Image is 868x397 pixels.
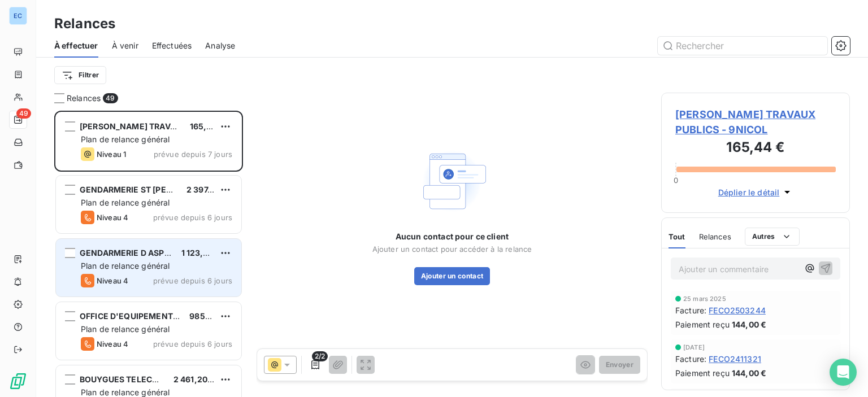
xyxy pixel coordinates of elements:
[181,248,222,258] span: 1 123,53 €
[669,232,685,241] span: Tout
[683,295,726,302] span: 25 mars 2025
[152,40,192,51] span: Effectuées
[97,150,126,159] span: Niveau 1
[732,319,766,330] span: 144,00 €
[396,231,509,242] span: Aucun contact pour ce client
[599,356,640,374] button: Envoyer
[97,339,128,348] span: Niveau 4
[715,186,797,199] button: Déplier le détail
[173,374,215,384] span: 2 461,20 €
[80,374,166,384] span: BOUYGUES TELECOM
[675,319,730,330] span: Paiement reçu
[153,213,232,222] span: prévue depuis 6 jours
[675,353,706,365] span: Facture :
[830,359,857,386] div: Open Intercom Messenger
[718,186,780,198] span: Déplier le détail
[81,324,170,334] span: Plan de relance général
[153,339,232,348] span: prévue depuis 6 jours
[190,121,224,131] span: 165,44 €
[54,40,98,51] span: À effectuer
[675,107,836,137] span: [PERSON_NAME] TRAVAUX PUBLICS - 9NICOL
[16,108,31,119] span: 49
[154,150,232,159] span: prévue depuis 7 jours
[54,111,243,397] div: grid
[675,304,706,316] span: Facture :
[675,367,730,379] span: Paiement reçu
[97,213,128,222] span: Niveau 4
[112,40,138,51] span: À venir
[186,185,227,194] span: 2 397,31 €
[658,37,827,55] input: Rechercher
[414,267,491,285] button: Ajouter un contact
[103,93,118,103] span: 49
[416,145,488,217] img: Empty state
[189,311,225,321] span: 985,06 €
[9,372,27,390] img: Logo LeanPay
[732,367,766,379] span: 144,00 €
[372,245,532,254] span: Ajouter un contact pour accéder à la relance
[9,7,27,25] div: EC
[97,276,128,285] span: Niveau 4
[709,353,761,365] span: FECO2411321
[80,311,228,321] span: OFFICE D'EQUIPEMENT HYDRAULIQU
[80,121,223,131] span: [PERSON_NAME] TRAVAUX PUBLICS
[80,248,191,258] span: GENDARMERIE D ASPRETTO
[674,176,678,185] span: 0
[312,351,328,361] span: 2/2
[81,261,170,271] span: Plan de relance général
[54,14,115,34] h3: Relances
[699,232,731,241] span: Relances
[67,93,101,104] span: Relances
[54,66,106,84] button: Filtrer
[745,228,800,246] button: Autres
[709,304,766,316] span: FECO2503244
[683,344,705,351] span: [DATE]
[80,185,220,194] span: GENDARMERIE ST [PERSON_NAME]
[153,276,232,285] span: prévue depuis 6 jours
[675,137,836,160] h3: 165,44 €
[81,387,170,397] span: Plan de relance général
[205,40,235,51] span: Analyse
[81,198,170,207] span: Plan de relance général
[81,134,170,144] span: Plan de relance général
